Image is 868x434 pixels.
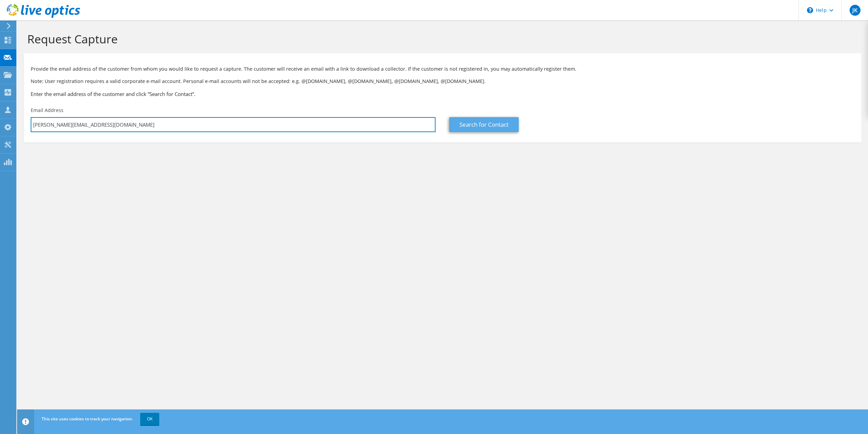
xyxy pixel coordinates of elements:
[31,65,854,73] p: Provide the email address of the customer from whom you would like to request a capture. The cust...
[27,32,854,46] h1: Request Capture
[807,7,813,13] svg: \n
[31,90,854,98] h3: Enter the email address of the customer and click “Search for Contact”.
[850,5,860,16] span: JK
[31,107,63,114] label: Email Address
[140,413,159,425] a: OK
[42,416,133,422] span: This site uses cookies to track your navigation.
[31,78,854,85] p: Note: User registration requires a valid corporate e-mail account. Personal e-mail accounts will ...
[449,117,519,132] a: Search for Contact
